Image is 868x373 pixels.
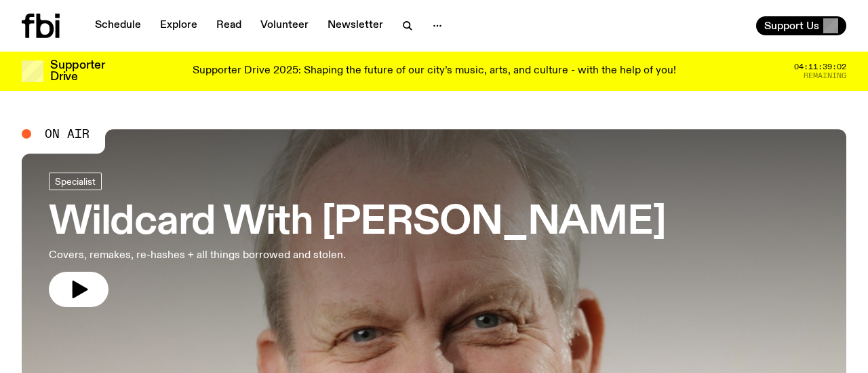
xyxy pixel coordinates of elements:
span: Support Us [764,20,819,32]
p: Covers, remakes, re-hashes + all things borrowed and stolen. [49,247,396,264]
p: Supporter Drive 2025: Shaping the future of our city’s music, arts, and culture - with the help o... [193,65,676,77]
h3: Wildcard With [PERSON_NAME] [49,204,666,242]
a: Newsletter [319,16,391,35]
a: Volunteer [252,16,317,35]
span: Remaining [804,72,846,79]
a: Explore [152,16,205,35]
span: On Air [45,128,90,140]
h3: Supporter Drive [50,60,104,83]
a: Read [208,16,250,35]
span: 04:11:39:02 [794,63,846,71]
a: Schedule [87,16,149,35]
a: Wildcard With [PERSON_NAME]Covers, remakes, re-hashes + all things borrowed and stolen. [49,173,666,307]
span: Specialist [55,176,96,186]
button: Support Us [756,16,846,35]
a: Specialist [49,173,102,190]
